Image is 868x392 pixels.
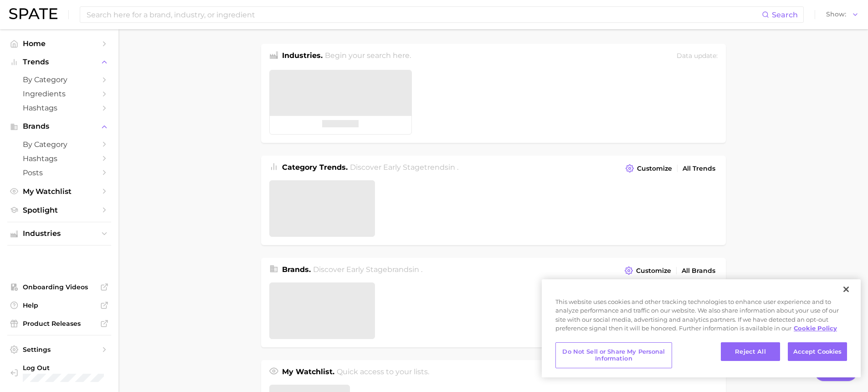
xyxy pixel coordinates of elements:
a: by Category [7,73,111,87]
img: SPATE [9,8,57,19]
a: Ingredients [7,87,111,101]
a: My Watchlist [7,184,111,199]
div: Data update: [677,50,718,63]
button: Show [824,9,861,21]
a: by Category [7,137,111,152]
span: Hashtags [23,104,96,112]
span: by Category [23,140,96,149]
a: Hashtags [7,152,111,166]
div: Privacy [542,279,861,377]
button: Close [836,279,856,299]
h1: Industries. [282,50,323,63]
button: Customize [623,162,674,175]
button: Trends [7,55,111,69]
button: Accept Cookies [788,342,847,361]
button: Brands [7,120,111,133]
a: Log out. Currently logged in with e-mail emilykwon@gmail.com. [7,361,111,385]
h1: My Watchlist. [282,366,334,379]
div: This website uses cookies and other tracking technologies to enhance user experience and to analy... [542,298,861,338]
a: Posts [7,166,111,180]
a: Spotlight [7,203,111,217]
span: Discover Early Stage brands in . [313,265,422,274]
button: Do Not Sell or Share My Personal Information, Opens the preference center dialog [555,342,672,368]
span: Product Releases [23,319,96,328]
a: Onboarding Videos [7,280,111,294]
span: Discover Early Stage trends in . [350,163,458,172]
span: Industries [23,230,96,238]
span: by Category [23,75,96,84]
span: Hashtags [23,154,96,163]
span: Category Trends . [282,163,348,172]
span: Customize [636,267,671,275]
span: All Trends [683,165,715,172]
span: Brands [23,122,96,131]
a: Hashtags [7,101,111,115]
span: Settings [23,345,96,354]
span: Brands . [282,265,311,274]
button: Industries [7,227,111,240]
a: Help [7,298,111,312]
button: Customize [622,264,673,277]
span: Log Out [23,364,104,372]
span: Trends [23,58,96,66]
input: Search here for a brand, industry, or ingredient [86,7,762,22]
a: More information about your privacy, opens in a new tab [794,324,837,332]
span: Onboarding Videos [23,283,96,291]
span: Search [772,10,798,19]
a: Settings [7,343,111,356]
span: All Brands [682,267,715,275]
span: Show [826,12,846,17]
h2: Quick access to your lists. [337,366,429,379]
span: Home [23,39,96,48]
span: Posts [23,168,96,177]
a: Product Releases [7,317,111,330]
button: Reject All [721,342,780,361]
div: Cookie banner [542,279,861,377]
a: All Trends [680,162,718,175]
h2: Begin your search here. [325,50,411,63]
span: Help [23,301,96,309]
span: Customize [637,165,672,172]
span: My Watchlist [23,187,96,196]
span: Spotlight [23,206,96,214]
a: All Brands [679,265,718,277]
span: Ingredients [23,89,96,98]
a: Home [7,37,111,51]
